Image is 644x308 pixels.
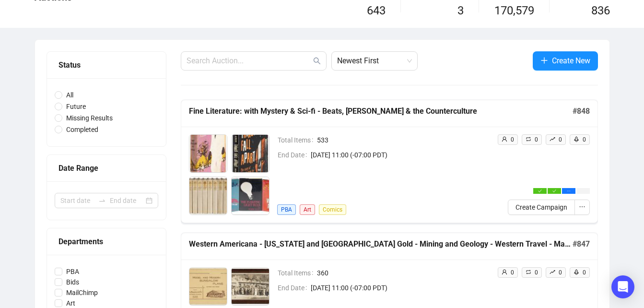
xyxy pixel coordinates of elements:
span: Create New [552,55,590,67]
span: rocket [574,269,579,275]
div: Status [59,59,154,71]
span: check [552,189,556,193]
span: 533 [317,135,490,145]
h5: # 848 [573,106,590,117]
button: Create Campaign [508,200,575,215]
span: retweet [526,269,531,275]
span: rise [550,136,555,142]
span: Missing Results [62,113,117,123]
input: Start date [60,195,94,206]
span: retweet [526,136,531,142]
img: 3_1.jpg [189,177,227,214]
span: Comics [319,204,346,215]
span: user [502,269,507,275]
span: plus [540,57,548,64]
img: 1_1.jpg [189,135,227,172]
a: Fine Literature: with Mystery & Sci-fi - Beats, [PERSON_NAME] & the Counterculture#848Total Items... [181,100,598,223]
img: 4_1.jpg [232,177,269,214]
span: Total Items [278,268,317,278]
h5: # 847 [573,238,590,250]
span: 0 [559,136,562,143]
input: End date [110,195,144,206]
span: End Date [278,283,311,293]
span: 0 [511,136,514,143]
span: 3 [457,4,464,17]
span: Total Items [278,135,317,145]
span: 0 [583,269,586,276]
span: to [98,197,106,204]
h5: Fine Literature: with Mystery & Sci-fi - Beats, [PERSON_NAME] & the Counterculture [189,106,573,117]
h5: Western Americana - [US_STATE] and [GEOGRAPHIC_DATA] Gold - Mining and Geology - Western Travel -... [189,238,573,250]
input: Search Auction... [187,55,311,67]
img: 2_1.jpg [232,135,269,172]
span: [DATE] 11:00 (-07:00 PDT) [311,150,490,160]
img: 1_1.jpg [189,268,227,305]
span: Completed [62,124,102,135]
span: 0 [511,269,514,276]
span: search [313,57,321,65]
span: All [62,90,77,100]
span: Bids [62,277,83,287]
span: End Date [278,150,311,160]
span: Newest First [337,52,412,70]
span: check [538,189,542,193]
span: 836 [591,4,610,17]
span: 0 [559,269,562,276]
div: Open Intercom Messenger [611,275,634,298]
span: 0 [583,136,586,143]
button: Create New [533,51,598,71]
span: 643 [367,4,386,17]
span: rocket [574,136,579,142]
span: [DATE] 11:00 (-07:00 PDT) [311,283,490,293]
span: rise [550,269,555,275]
span: PBA [277,204,296,215]
span: PBA [62,266,83,277]
span: Future [62,101,90,112]
div: Departments [59,236,154,248]
span: Create Campaign [515,202,567,213]
span: swap-right [98,197,106,204]
img: 2_1.jpg [232,268,269,305]
span: ellipsis [567,189,571,193]
span: 360 [317,268,490,278]
span: Art [300,204,315,215]
span: 0 [535,269,538,276]
span: user [502,136,507,142]
span: MailChimp [62,287,102,298]
div: Date Range [59,162,154,174]
span: 170,579 [494,2,534,20]
span: 0 [535,136,538,143]
span: ellipsis [579,203,585,210]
